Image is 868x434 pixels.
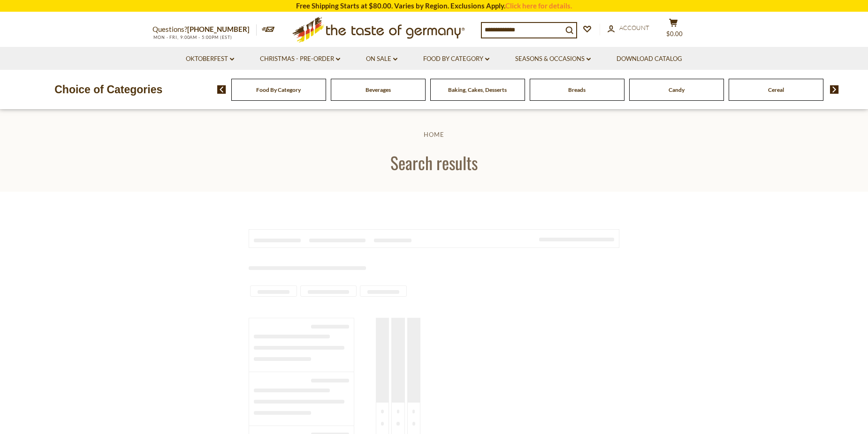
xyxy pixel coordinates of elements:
[768,86,784,93] a: Cereal
[424,131,444,138] a: Home
[217,85,226,94] img: previous arrow
[256,86,301,93] a: Food By Category
[186,54,234,64] a: Oktoberfest
[152,23,257,36] p: Questions?
[505,1,572,10] a: Click here for details.
[187,25,250,33] a: [PHONE_NUMBER]
[260,54,340,64] a: Christmas - PRE-ORDER
[617,54,682,64] a: Download Catalog
[365,86,391,93] a: Beverages
[830,85,839,94] img: next arrow
[568,86,586,93] a: Breads
[152,35,232,40] span: MON - FRI, 9:00AM - 5:00PM (EST)
[608,23,649,33] a: Account
[619,24,649,31] span: Account
[659,18,687,42] button: $0.00
[366,54,397,64] a: On Sale
[423,54,489,64] a: Food By Category
[448,86,507,93] a: Baking, Cakes, Desserts
[666,30,683,37] span: $0.00
[29,152,839,173] h1: Search results
[515,54,591,64] a: Seasons & Occasions
[669,86,685,93] a: Candy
